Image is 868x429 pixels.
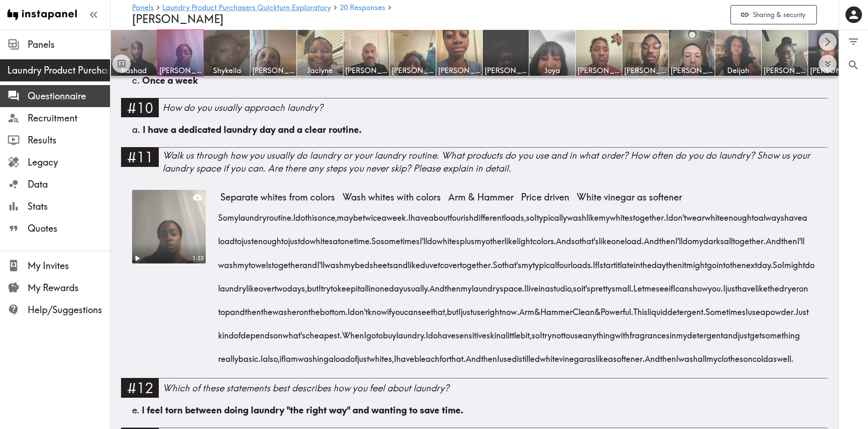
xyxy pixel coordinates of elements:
span: and [230,297,245,320]
span: use [473,297,485,320]
span: Laundry Product Purchasers Quickturn Exploratory [7,64,110,77]
span: if [669,274,673,297]
span: So [493,250,502,273]
a: Shykeila [204,29,250,76]
span: do [300,226,310,250]
span: wash [567,203,586,226]
span: I [318,274,321,297]
span: twice [363,203,382,226]
span: Powerful. [601,297,633,320]
span: whites [310,226,333,250]
span: My Invites [28,259,110,272]
span: load [218,226,235,250]
span: in [538,274,545,297]
span: Joya [531,65,573,75]
span: go [707,250,717,273]
span: Recruitment [28,112,110,125]
span: next [741,250,757,273]
button: Sharing & security [730,5,817,25]
span: my [692,226,703,250]
span: do [427,226,437,250]
span: And [644,226,659,250]
span: laundry [238,203,266,226]
span: I [746,297,748,320]
span: Filter Responses [847,35,860,48]
span: [PERSON_NAME] [624,65,666,75]
span: then [781,226,797,250]
span: whites [437,226,460,250]
span: so [571,226,579,250]
span: And [429,274,445,297]
span: I [524,274,527,297]
span: kind [218,320,234,344]
span: two [274,274,287,297]
span: My Rewards [28,281,110,294]
span: that's [502,250,521,273]
span: towels [249,250,272,273]
span: And [556,226,571,250]
span: have [438,320,456,344]
span: once, [318,203,337,226]
span: start [600,250,616,273]
a: [PERSON_NAME] [576,29,622,76]
span: routine. [266,203,293,226]
span: week. [387,203,408,226]
span: all [724,226,733,250]
span: about [428,203,450,226]
span: anything [583,320,615,344]
span: This [633,297,648,320]
span: laundry. [396,320,426,344]
span: [PERSON_NAME] [485,65,527,75]
span: on [273,320,283,344]
span: Sometimes [706,297,746,320]
span: what's [283,320,306,344]
span: day [652,250,666,273]
span: Arm [519,297,534,320]
span: skin [486,320,501,344]
span: try [321,274,330,297]
span: so [526,203,534,226]
span: [PERSON_NAME] [671,65,713,75]
span: top [218,297,230,320]
span: typically [537,203,567,226]
span: So [371,226,381,250]
span: a [802,203,807,226]
span: bit, [521,320,532,344]
span: my [599,203,610,226]
span: a [545,274,550,297]
span: wash [324,250,344,273]
span: loads, [504,203,526,226]
span: different [474,203,504,226]
span: my [237,250,249,273]
span: cover [440,250,460,273]
span: it's [581,274,590,297]
span: try [542,320,552,344]
span: typical [532,250,557,273]
span: use [748,297,760,320]
span: do [805,250,815,273]
span: have [784,203,802,226]
div: #10 [121,98,159,117]
span: over [259,274,274,297]
span: Deijah [717,65,759,75]
span: now. [502,297,519,320]
button: Search [839,53,868,77]
span: but [447,297,458,320]
a: #11Walk us through how you usually do laundry or your laundry routine. What products do you use a... [121,147,828,183]
span: I'll [317,250,324,273]
span: depends [241,320,273,344]
span: If [593,250,597,273]
span: something [762,320,800,344]
span: do [295,203,305,226]
span: one [340,226,354,250]
a: 20 Responses [340,4,385,12]
span: days, [287,274,307,297]
a: [PERSON_NAME] [157,29,204,76]
span: have [411,203,428,226]
div: Walk us through how you usually do laundry or your laundry routine. What products do you use and ... [162,149,828,175]
span: four [450,203,463,226]
span: Just [796,297,809,320]
span: you. [708,274,723,297]
span: this [305,203,318,226]
span: Let [633,274,644,297]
